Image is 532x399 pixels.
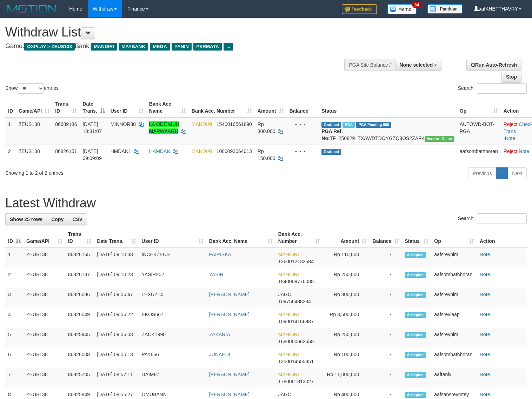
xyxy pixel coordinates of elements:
[5,368,24,388] td: 7
[370,228,402,248] th: Balance: activate to sort column ascending
[323,308,370,328] td: Rp 3,500,000
[323,368,370,388] td: Rp 11,000,000
[94,248,139,268] td: [DATE] 09:10:33
[278,372,299,377] span: MANDIRI
[5,83,59,94] label: Show entries
[139,268,206,288] td: YASIR202
[458,83,527,94] label: Search:
[431,228,477,248] th: Op: activate to sort column ascending
[431,348,477,368] td: aafsombathboran
[287,98,319,118] th: Balance
[5,288,24,308] td: 3
[323,328,370,348] td: Rp 250,000
[480,252,490,257] a: Note
[278,319,314,324] span: Copy 1090014166987 to clipboard
[321,128,343,141] b: PGA Ref. No:
[370,348,402,368] td: -
[496,167,508,179] a: 1
[258,121,275,134] span: Rp 800.000
[94,368,139,388] td: [DATE] 08:57:11
[24,43,75,51] span: OXPLAY > ZEUS138
[94,268,139,288] td: [DATE] 09:10:23
[52,98,80,118] th: Trans ID: activate to sort column ascending
[82,148,102,161] span: [DATE] 09:09:09
[111,148,131,154] span: HMDAN1
[480,392,490,397] a: Note
[405,252,426,258] span: Accepted
[278,312,299,317] span: MANDIRI
[51,217,64,222] span: Copy
[65,308,94,328] td: 86826049
[209,372,250,377] a: [PERSON_NAME]
[24,348,65,368] td: ZEUS138
[5,328,24,348] td: 5
[16,98,52,118] th: Game/API: activate to sort column ascending
[370,368,402,388] td: -
[47,213,68,225] a: Copy
[55,148,77,154] span: 86826151
[477,228,527,248] th: Action
[192,121,212,127] span: MANDIRI
[5,196,527,210] h1: Latest Withdraw
[321,149,341,155] span: Grabbed
[278,299,311,304] span: Copy 109756488284 to clipboard
[278,359,314,364] span: Copy 1250014655351 to clipboard
[457,145,501,165] td: aafsombathboran
[395,59,442,71] button: None selected
[319,98,457,118] th: Status
[431,268,477,288] td: aafsombathboran
[405,392,426,398] span: Accepted
[342,4,377,14] img: Feedback.jpg
[91,43,117,51] span: MANDIRI
[323,288,370,308] td: Rp 300,000
[5,118,16,145] td: 1
[5,228,24,248] th: ID: activate to sort column descending
[480,292,490,297] a: Note
[16,118,52,145] td: ZEUS138
[24,248,65,268] td: ZEUS138
[405,312,426,318] span: Accepted
[290,121,316,128] div: - - -
[425,136,454,142] span: Vendor URL: https://trx31.1velocity.biz
[94,308,139,328] td: [DATE] 09:06:22
[139,348,206,368] td: PAY666
[480,312,490,317] a: Note
[24,288,65,308] td: ZEUS138
[405,332,426,338] span: Accepted
[504,148,518,154] a: Reject
[209,332,230,337] a: ZAKARIA
[457,118,501,145] td: AUTOWD-BOT-PGA
[412,2,421,8] span: 34
[278,392,292,397] span: JAGO
[431,328,477,348] td: aafsreynim
[209,392,250,397] a: [PERSON_NAME]
[356,122,391,128] span: PGA Pending
[402,228,431,248] th: Status: activate to sort column ascending
[94,288,139,308] td: [DATE] 09:06:47
[255,98,287,118] th: Amount: activate to sort column ascending
[224,43,233,51] span: ...
[387,4,417,14] img: Button%20Memo.svg
[370,248,402,268] td: -
[480,352,490,357] a: Note
[94,328,139,348] td: [DATE] 09:06:03
[65,328,94,348] td: 86825945
[209,272,224,277] a: YASIR
[5,43,348,50] h4: Game: Bank:
[16,145,52,165] td: ZEUS138
[278,252,299,257] span: MANDIRI
[468,167,496,179] a: Previous
[193,43,222,51] span: PERMATA
[119,43,148,51] span: MAYBANK
[65,248,94,268] td: 86826165
[139,368,206,388] td: DAIM87
[466,59,521,71] a: Run Auto-Refresh
[65,368,94,388] td: 86825705
[278,352,299,357] span: MANDIRI
[189,98,255,118] th: Bank Acc. Number: activate to sort column ascending
[278,279,314,284] span: Copy 1840009776038 to clipboard
[5,213,47,225] a: Show 25 rows
[24,268,65,288] td: ZEUS138
[172,43,192,51] span: PANIN
[370,268,402,288] td: -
